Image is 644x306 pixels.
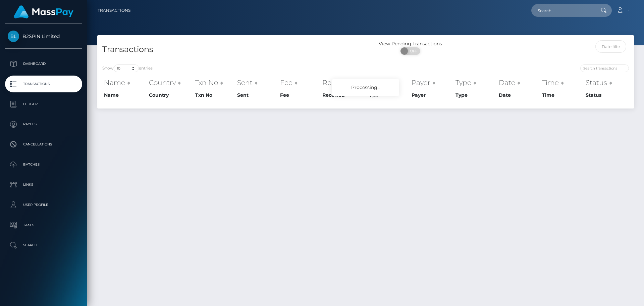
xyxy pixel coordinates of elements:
span: OFF [404,47,421,55]
p: Payees [8,119,79,129]
a: Ledger [5,96,82,113]
th: Date [497,76,540,89]
img: B2SPIN Limited [8,31,19,42]
th: Type [454,90,497,100]
th: Txn No [194,90,235,100]
th: Time [540,76,584,89]
th: Payer [410,90,454,100]
p: Cancellations [8,139,79,149]
a: Transactions [98,3,130,17]
h4: Transactions [102,44,361,55]
p: Ledger [8,99,79,109]
th: Name [102,76,147,89]
input: Search... [531,4,594,17]
th: Country [147,76,194,89]
th: Txn No [194,76,235,89]
th: Payer [410,76,454,89]
p: Transactions [8,79,79,89]
img: MassPay Logo [14,5,73,18]
p: Batches [8,160,79,170]
p: Taxes [8,220,79,230]
th: Country [147,90,194,100]
input: Date filter [595,40,627,53]
a: Dashboard [5,55,82,72]
p: Dashboard [8,59,79,69]
th: F/X [368,76,410,89]
th: Name [102,90,147,100]
th: Date [497,90,540,100]
a: User Profile [5,196,82,213]
label: Show entries [102,64,153,72]
th: Time [540,90,584,100]
a: Links [5,176,82,193]
th: Fee [278,76,321,89]
th: Received [321,76,368,89]
a: Batches [5,156,82,173]
th: Fee [278,90,321,100]
p: Search [8,240,79,250]
select: Showentries [114,64,139,72]
th: Sent [235,76,278,89]
a: Cancellations [5,136,82,153]
th: Status [584,76,629,89]
div: Processing... [332,79,399,96]
div: View Pending Transactions [366,40,455,47]
a: Payees [5,116,82,133]
a: Taxes [5,217,82,233]
th: Received [321,90,368,100]
th: Sent [235,90,278,100]
p: Links [8,180,79,190]
span: B2SPIN Limited [5,33,82,39]
a: Search [5,237,82,254]
p: User Profile [8,200,79,210]
a: Transactions [5,76,82,92]
input: Search transactions [580,64,629,72]
th: Type [454,76,497,89]
th: Status [584,90,629,100]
